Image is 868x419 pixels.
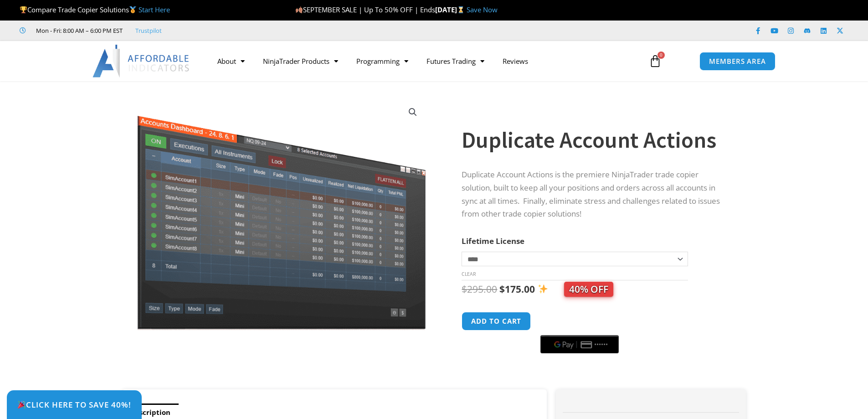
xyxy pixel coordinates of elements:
a: Save Now [467,5,498,14]
span: $ [499,283,505,295]
span: SEPTEMBER SALE | Up To 50% OFF | Ends [295,5,435,14]
a: MEMBERS AREA [699,52,776,71]
bdi: 175.00 [499,283,535,295]
span: $ [462,283,467,295]
bdi: 295.00 [462,283,497,295]
button: Add to cart [462,312,531,331]
span: Compare Trade Copier Solutions [20,5,170,14]
img: LogoAI | Affordable Indicators – NinjaTrader [92,45,190,78]
img: ✨ [538,284,548,294]
text: •••••• [595,341,608,348]
span: Mon - Fri: 8:00 AM – 6:00 PM EST [34,25,123,36]
p: Duplicate Account Actions is the premiere NinjaTrader trade copier solution, built to keep all yo... [462,168,728,221]
a: Futures Trading [417,51,493,72]
a: Clear options [462,271,476,277]
a: View full-screen image gallery [405,104,421,120]
img: 🎉 [18,401,26,409]
a: Programming [347,51,417,72]
img: Screenshot 2024-08-26 15414455555 [135,97,428,330]
h1: Duplicate Account Actions [462,124,728,156]
a: NinjaTrader Products [254,51,347,72]
iframe: Secure express checkout frame [539,310,621,332]
a: 0 [635,48,675,74]
a: About [208,51,254,72]
img: 🍂 [296,6,303,13]
span: MEMBERS AREA [709,58,766,65]
span: Click Here to save 40%! [17,401,131,409]
strong: [DATE] [435,5,467,14]
label: Lifetime License [462,236,524,246]
a: 🎉Click Here to save 40%! [7,390,142,419]
span: 0 [657,52,665,59]
button: Buy with GPay [540,335,619,353]
a: Trustpilot [135,25,162,36]
img: ⌛ [457,6,464,13]
img: 🏆 [20,6,27,13]
nav: Menu [208,51,638,72]
img: 🥇 [129,6,136,13]
a: Reviews [493,51,537,72]
a: Start Here [139,5,170,14]
span: 40% OFF [564,282,613,297]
